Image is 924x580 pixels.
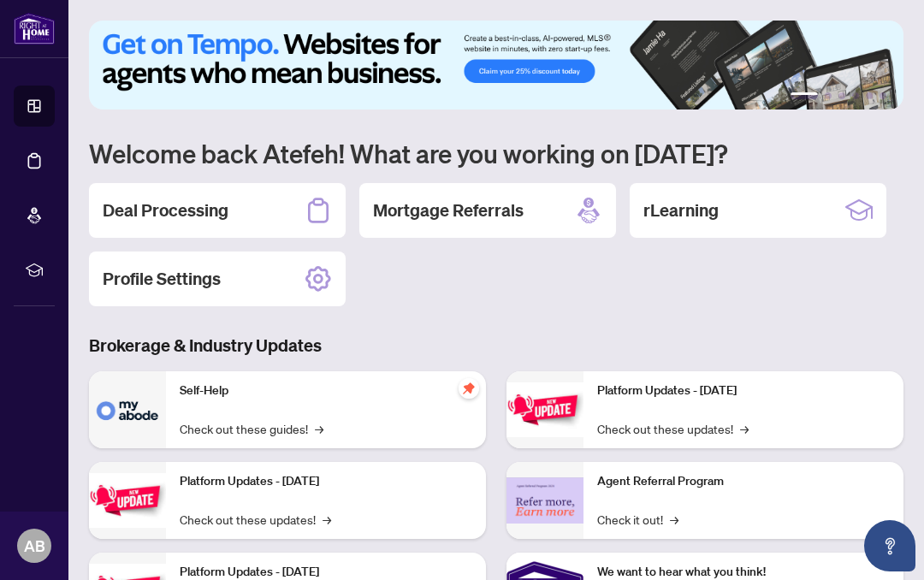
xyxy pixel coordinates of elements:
[670,510,678,529] span: →
[89,334,903,358] h3: Brokerage & Industry Updates
[24,534,45,558] span: AB
[103,267,221,291] h2: Profile Settings
[740,419,749,438] span: →
[506,477,583,524] img: Agent Referral Program
[180,472,472,491] p: Platform Updates - [DATE]
[597,382,890,400] p: Platform Updates - [DATE]
[825,92,832,99] button: 2
[597,419,749,438] a: Check out these updates!→
[89,371,166,448] img: Self-Help
[14,13,55,44] img: logo
[459,378,479,399] span: pushpin
[180,419,323,438] a: Check out these guides!→
[103,198,228,222] h2: Deal Processing
[791,92,818,99] button: 1
[180,382,472,400] p: Self-Help
[864,520,915,571] button: Open asap
[89,137,903,169] h1: Welcome back Atefeh! What are you working on [DATE]?
[89,473,166,527] img: Platform Updates - September 16, 2025
[597,472,890,491] p: Agent Referral Program
[506,382,583,436] img: Platform Updates - June 23, 2025
[180,510,331,529] a: Check out these updates!→
[597,510,678,529] a: Check it out!→
[852,92,859,99] button: 4
[323,510,331,529] span: →
[838,92,845,99] button: 3
[866,92,873,99] button: 5
[643,198,719,222] h2: rLearning
[89,21,903,109] img: Slide 0
[373,198,524,222] h2: Mortgage Referrals
[315,419,323,438] span: →
[880,92,886,99] button: 6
